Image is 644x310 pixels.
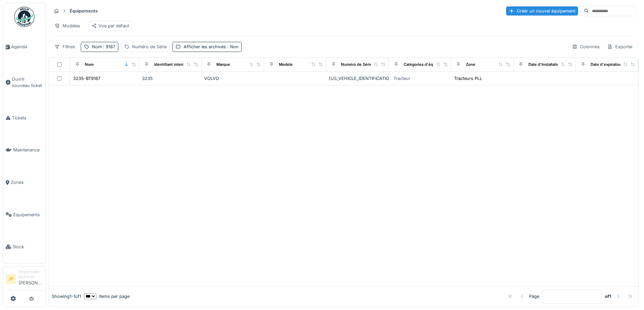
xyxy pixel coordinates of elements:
span: : 9187 [102,44,115,49]
div: Date d'Installation [528,62,562,67]
div: Vue par défaut [92,23,129,29]
a: Agenda [3,31,46,63]
div: Modèle [279,62,293,67]
strong: of 1 [605,293,611,300]
div: Marque [216,62,230,67]
div: Date d'expiration [591,62,622,67]
div: Catégories d'équipement [404,62,451,67]
div: Modèles [51,21,83,31]
div: items per page [84,293,129,300]
div: Showing 1 - 1 of 1 [52,293,81,300]
a: Tickets [3,102,46,134]
div: Responsable technicien [19,269,43,280]
div: Tracteur [393,75,410,82]
a: Équipements [3,199,46,231]
div: Page [529,293,539,300]
div: Afficher les archivés [184,44,239,50]
li: JP [6,274,16,284]
span: : Non [226,44,239,49]
div: Identifiant interne [154,62,187,67]
div: Zone [466,62,475,67]
div: 3235 [142,75,199,82]
a: Maintenance [3,134,46,166]
span: Maintenance [13,147,43,153]
span: Stock [13,244,43,250]
div: Numéro de Série [132,44,167,50]
div: [US_VEHICLE_IDENTIFICATION_NUMBER] [329,75,386,82]
span: Zones [11,179,43,186]
strong: Équipements [67,8,100,14]
div: Nom [92,44,115,50]
div: Filtres [51,42,78,52]
div: Colonnes [569,42,603,52]
div: Créer un nouvel équipement [506,6,578,16]
span: Équipements [13,212,43,218]
span: Tickets [12,115,43,121]
li: [PERSON_NAME] [19,269,43,289]
a: JP Responsable technicien[PERSON_NAME] [6,269,43,290]
div: Tracteurs PLL [454,75,482,82]
div: Nom [85,62,94,67]
div: VOLVO [204,75,261,82]
a: Zones [3,166,46,199]
a: Ouvrir nouveau ticket [3,63,46,102]
img: Badge_color-CXgf-gQk.svg [14,7,34,27]
div: 3235-BT9187 [73,75,100,82]
div: Numéro de Série [341,62,372,67]
div: Exporter [604,42,636,52]
span: Ouvrir nouveau ticket [12,76,43,89]
a: Stock [3,231,46,263]
span: Agenda [11,44,43,50]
